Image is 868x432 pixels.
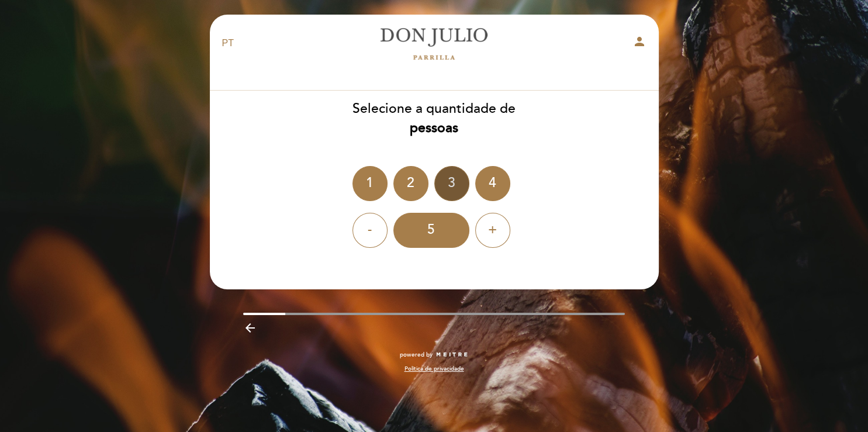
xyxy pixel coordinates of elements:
[632,34,646,49] i: person
[435,352,469,358] img: MEITRE
[434,166,469,201] div: 3
[393,166,428,201] div: 2
[410,120,458,136] b: pessoas
[400,351,433,359] span: powered by
[400,351,469,359] a: powered by
[209,99,659,138] div: Selecione a quantidade de
[352,213,388,248] div: -
[352,166,388,201] div: 1
[404,365,464,373] a: Política de privacidade
[632,34,646,53] button: person
[475,213,510,248] div: +
[243,321,257,335] i: arrow_backward
[475,166,510,201] div: 4
[361,27,507,60] a: [PERSON_NAME]
[393,213,469,248] div: 5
